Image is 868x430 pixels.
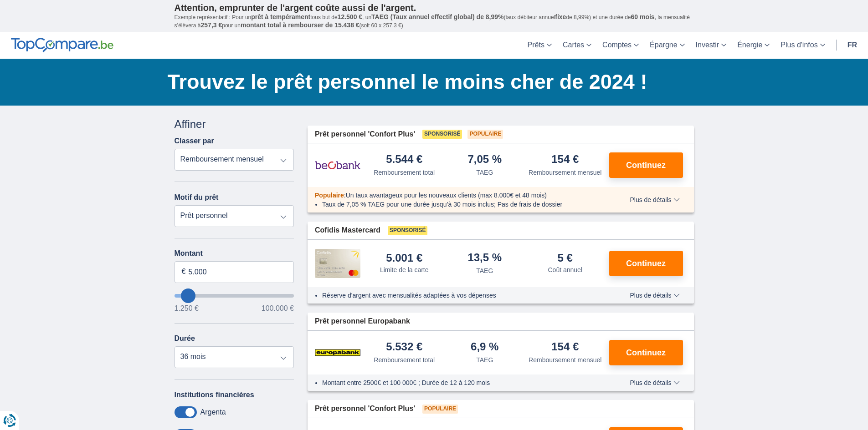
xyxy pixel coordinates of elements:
[315,129,415,140] span: Prêt personnel 'Confort Plus'
[308,191,611,200] div: :
[175,116,294,132] div: Affiner
[476,355,493,364] div: TAEG
[555,13,566,20] span: fixe
[388,226,427,235] span: Sponsorisé
[609,340,683,365] button: Continuez
[597,32,644,59] a: Comptes
[315,249,360,278] img: pret personnel Cofidis CC
[467,252,502,264] div: 13,5 %
[623,379,686,386] button: Plus de détails
[371,13,503,20] span: TAEG (Taux annuel effectif global) de 8,99%
[630,379,679,386] span: Plus de détails
[551,154,579,166] div: 154 €
[175,305,199,312] span: 1.250 €
[476,266,493,275] div: TAEG
[175,2,694,13] p: Attention, emprunter de l'argent coûte aussi de l'argent.
[262,305,294,312] span: 100.000 €
[315,341,360,364] img: pret personnel Europabank
[522,32,557,59] a: Prêts
[471,341,498,354] div: 6,9 %
[467,154,502,166] div: 7,05 %
[322,200,603,209] li: Taux de 7,05 % TAEG pour une durée jusqu’à 30 mois inclus; Pas de frais de dossier
[175,391,254,399] label: Institutions financières
[609,152,683,178] button: Continuez
[386,341,422,354] div: 5.532 €
[476,168,493,177] div: TAEG
[200,408,226,416] label: Argenta
[251,13,310,20] span: prêt à tempérament
[175,13,694,30] p: Exemple représentatif : Pour un tous but de , un (taux débiteur annuel de 8,99%) et une durée de ...
[557,32,597,59] a: Cartes
[422,130,462,139] span: Sponsorisé
[322,378,603,387] li: Montant entre 2500€ et 100 000€ ; Durée de 12 à 120 mois
[775,32,830,59] a: Plus d'infos
[182,267,186,277] span: €
[623,292,686,299] button: Plus de détails
[467,130,503,139] span: Populaire
[551,341,579,354] div: 154 €
[11,38,113,52] img: TopCompare
[626,259,666,268] span: Continuez
[842,32,863,59] a: fr
[386,253,422,263] div: 5.001 €
[175,137,214,145] label: Classer par
[630,197,679,203] span: Plus de détails
[386,154,422,166] div: 5.544 €
[529,168,601,177] div: Remboursement mensuel
[626,161,666,169] span: Continuez
[175,294,294,298] input: wantToBorrow
[315,225,380,236] span: Cofidis Mastercard
[644,32,690,59] a: Épargne
[175,193,219,202] label: Motif du prêt
[338,13,363,20] span: 12.500 €
[558,253,573,263] div: 5 €
[690,32,732,59] a: Investir
[374,355,435,364] div: Remboursement total
[380,265,429,274] div: Limite de la carte
[175,249,294,258] label: Montant
[315,192,344,199] span: Populaire
[322,291,603,300] li: Réserve d'argent avec mensualités adaptées à vos dépenses
[422,405,458,414] span: Populaire
[175,334,195,343] label: Durée
[529,355,601,364] div: Remboursement mensuel
[631,13,655,20] span: 60 mois
[626,349,666,357] span: Continuez
[623,196,686,203] button: Plus de détails
[630,292,679,298] span: Plus de détails
[201,21,222,29] span: 257,3 €
[241,21,360,29] span: montant total à rembourser de 15.438 €
[732,32,775,59] a: Énergie
[548,265,582,274] div: Coût annuel
[315,316,410,327] span: Prêt personnel Europabank
[374,168,435,177] div: Remboursement total
[346,192,547,199] span: Un taux avantageux pour les nouveaux clients (max 8.000€ et 48 mois)
[315,404,415,414] span: Prêt personnel 'Confort Plus'
[315,154,360,177] img: pret personnel Beobank
[168,68,694,96] h1: Trouvez le prêt personnel le moins cher de 2024 !
[609,251,683,276] button: Continuez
